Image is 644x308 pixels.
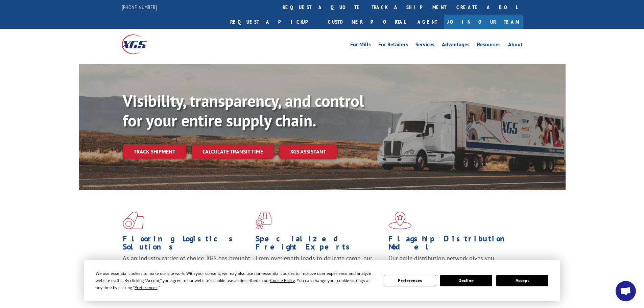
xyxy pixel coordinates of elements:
[440,275,492,286] button: Decline
[388,235,516,254] h1: Flagship Distribution Model
[122,4,157,10] a: [PHONE_NUMBER]
[270,278,295,283] span: Cookie Policy
[192,144,274,159] a: Calculate transit time
[323,15,411,29] a: Customer Portal
[123,144,186,159] a: Track shipment
[508,42,523,49] a: About
[135,285,158,290] span: Preferences
[411,15,444,29] a: Agent
[123,90,364,131] b: Visibility, transparency, and control for your entire supply chain.
[384,275,436,286] button: Preferences
[256,254,383,284] p: From overlength loads to delicate cargo, our experienced staff knows the best way to move your fr...
[388,254,513,270] span: Our agile distribution network gives you nationwide inventory management on demand.
[442,42,470,49] a: Advantages
[350,42,371,49] a: For Mills
[279,144,337,159] a: XGS ASSISTANT
[123,235,251,254] h1: Flooring Logistics Solutions
[415,42,434,49] a: Services
[96,270,376,291] div: We use essential cookies to make our site work. With your consent, we may also use non-essential ...
[616,281,636,301] div: Open chat
[123,212,144,229] img: xgs-icon-total-supply-chain-intelligence-red
[496,275,548,286] button: Accept
[123,254,250,278] span: As an industry carrier of choice, XGS has brought innovation and dedication to flooring logistics...
[225,15,323,29] a: Request a pickup
[378,42,408,49] a: For Retailers
[388,212,412,229] img: xgs-icon-flagship-distribution-model-red
[84,260,560,301] div: Cookie Consent Prompt
[477,42,501,49] a: Resources
[444,15,523,29] a: Join Our Team
[256,212,271,229] img: xgs-icon-focused-on-flooring-red
[256,235,383,254] h1: Specialized Freight Experts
